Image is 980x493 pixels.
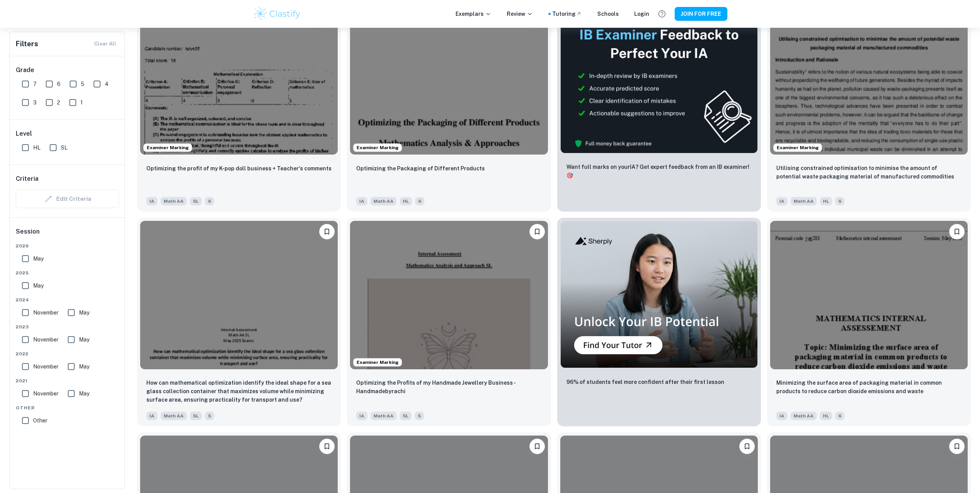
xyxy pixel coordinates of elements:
img: Thumbnail [560,221,758,368]
span: 3 [33,98,37,107]
span: Math AA [161,197,187,205]
button: Help and Feedback [655,7,668,20]
span: 4 [105,80,109,88]
p: 96% of students feel more confident after their first lesson [566,378,724,386]
a: Tutoring [552,10,582,18]
img: Math AA IA example thumbnail: Optimizing the Profits of my Handmade Je [350,221,548,369]
span: 5 [81,80,84,88]
button: Please log in to bookmark exemplars [319,224,335,239]
span: May [79,335,89,344]
button: Please log in to bookmark exemplars [529,224,545,239]
span: 2024 [16,296,119,303]
span: SL [400,412,412,420]
span: Examiner Marking [353,359,402,366]
span: IA [356,197,367,205]
span: HL [820,197,832,205]
span: November [33,389,59,398]
span: IA [776,412,787,420]
span: May [79,389,89,398]
span: Math AA [791,412,817,420]
span: HL [820,412,832,420]
span: Examiner Marking [774,144,822,151]
img: Math AA IA example thumbnail: Minimizing the surface area of packaging [770,221,968,369]
a: Please log in to bookmark exemplarsHow can mathematical optimization identify the ideal shape for... [137,218,341,426]
span: November [33,362,59,371]
span: May [79,362,89,371]
button: Please log in to bookmark exemplars [739,439,755,454]
a: Examiner MarkingPlease log in to bookmark exemplarsOptimizing the profit of my K-pop doll busines... [137,3,341,212]
span: 🎯 [566,172,573,178]
span: 6 [835,412,844,420]
h6: Criteria [16,174,39,183]
span: 6 [57,80,60,88]
span: SL [190,197,202,205]
span: Other [16,404,119,411]
span: HL [33,143,40,152]
span: 1 [80,98,83,107]
p: Exemplars [456,10,491,18]
span: 2025 [16,269,119,276]
span: 2021 [16,377,119,384]
span: 2 [57,98,60,107]
span: 2026 [16,242,119,249]
p: How can mathematical optimization identify the ideal shape for a sea glass collection container t... [146,379,332,404]
a: Examiner MarkingPlease log in to bookmark exemplarsOptimizing the Packaging of Different Products... [347,3,551,212]
a: Schools [597,10,619,18]
span: Math AA [791,197,817,205]
h6: Session [16,227,119,242]
a: JOIN FOR FREE [675,7,727,21]
span: 2023 [16,323,119,330]
p: Review [507,10,533,18]
button: Please log in to bookmark exemplars [949,224,965,239]
span: May [33,254,44,263]
a: Login [634,10,649,18]
p: Utilising constrained optimisation to minimise the amount of potential waste packaging material o... [776,164,962,181]
span: IA [356,412,367,420]
span: Math AA [370,197,397,205]
span: November [33,335,59,344]
img: Math AA IA example thumbnail: Optimizing the profit of my K-pop doll b [140,6,338,155]
img: Math AA IA example thumbnail: Utilising constrained optimisation to mi [770,6,968,155]
span: Math AA [161,412,187,420]
h6: Grade [16,66,119,75]
span: May [33,281,44,290]
button: Please log in to bookmark exemplars [319,439,335,454]
span: IA [776,197,787,205]
span: 7 [33,80,37,88]
p: Minimizing the surface area of packaging material in common products to reduce carbon dioxide emi... [776,379,962,395]
a: Examiner MarkingPlease log in to bookmark exemplarsOptimizing the Profits of my Handmade Jeweller... [347,218,551,426]
span: May [79,308,89,317]
button: Please log in to bookmark exemplars [949,439,965,454]
span: Examiner Marking [144,144,192,151]
span: 6 [835,197,844,205]
span: IA [146,197,157,205]
img: Math AA IA example thumbnail: How can mathematical optimization identi [140,221,338,369]
span: Math AA [370,412,397,420]
span: November [33,308,59,317]
span: 2022 [16,350,119,357]
a: Please log in to bookmark exemplarsMinimizing the surface area of packaging material in common pr... [767,218,971,426]
button: Please log in to bookmark exemplars [529,439,545,454]
span: IA [146,412,157,420]
img: Clastify logo [253,6,302,22]
img: Math AA IA example thumbnail: Optimizing the Packaging of Different Pr [350,6,548,155]
span: Other [33,416,47,425]
span: HL [400,197,412,205]
span: 5 [205,412,214,420]
span: SL [190,412,202,420]
p: Optimizing the Packaging of Different Products [356,164,485,173]
img: Thumbnail [560,6,758,153]
h6: Filters [16,39,38,49]
div: Criteria filters are unavailable when searching by topic [16,190,119,208]
a: Examiner MarkingPlease log in to bookmark exemplarsUtilising constrained optimisation to minimise... [767,3,971,212]
h6: Level [16,129,119,138]
p: Optimizing the Profits of my Handmade Jewellery Business - Handmadebyrachi [356,379,541,395]
p: Optimizing the profit of my K-pop doll business + Teacher's comments [146,164,332,173]
span: 5 [415,412,424,420]
span: Examiner Marking [353,144,402,151]
span: SL [61,143,67,152]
